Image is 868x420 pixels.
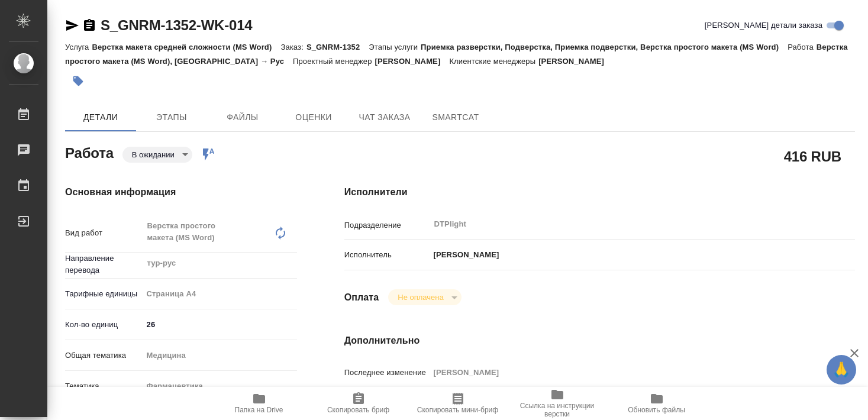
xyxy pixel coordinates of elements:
h2: Работа [65,141,114,163]
p: Проектный менеджер [293,57,375,66]
p: Верстка макета средней сложности (MS Word) [92,43,280,51]
p: Услуга [65,43,92,51]
p: Вид работ [65,227,143,239]
span: Файлы [214,110,271,125]
button: Скопировать мини-бриф [408,387,508,420]
p: Направление перевода [65,253,143,276]
div: Страница А4 [143,284,297,304]
button: Скопировать бриф [309,387,408,420]
span: Папка на Drive [235,406,283,414]
div: Фармацевтика [143,376,297,396]
p: Тарифные единицы [65,288,143,300]
button: Обновить файлы [607,387,706,420]
p: [PERSON_NAME] [538,57,613,66]
p: Кол-во единиц [65,319,143,331]
button: Папка на Drive [209,387,309,420]
div: Медицина [143,345,297,366]
button: В ожидании [128,150,178,160]
h4: Исполнители [344,185,855,199]
span: 🙏 [831,357,851,382]
button: 🙏 [827,355,856,385]
p: Верстка простого макета (MS Word), [GEOGRAPHIC_DATA] → Рус [65,43,848,66]
span: Обновить файлы [628,406,685,414]
span: Ссылка на инструкции верстки [515,402,600,418]
span: Скопировать мини-бриф [417,406,498,414]
input: ✎ Введи что-нибудь [143,316,297,333]
span: Оценки [285,110,342,125]
div: В ожидании [122,147,192,163]
p: Общая тематика [65,350,143,361]
p: Последнее изменение [344,367,430,379]
div: В ожидании [388,289,461,305]
span: Этапы [143,110,200,125]
p: Приемка разверстки, Подверстка, Приемка подверстки, Верстка простого макета (MS Word) [421,43,788,51]
span: SmartCat [427,110,484,125]
h2: 416 RUB [784,146,841,166]
p: [PERSON_NAME] [375,57,450,66]
p: Этапы услуги [369,43,421,51]
button: Скопировать ссылку [82,18,96,33]
p: Заказ: [280,43,306,51]
span: Детали [72,110,129,125]
h4: Дополнительно [344,334,855,348]
p: Клиентские менеджеры [449,57,538,66]
button: Скопировать ссылку для ЯМессенджера [65,18,79,33]
span: [PERSON_NAME] детали заказа [705,20,822,31]
p: S_GNRM-1352 [306,43,369,51]
span: Скопировать бриф [327,406,389,414]
button: Не оплачена [394,292,447,302]
button: Ссылка на инструкции верстки [508,387,607,420]
p: Тематика [65,380,143,392]
span: Чат заказа [356,110,413,125]
input: Пустое поле [430,364,812,381]
p: [PERSON_NAME] [430,249,499,261]
a: S_GNRM-1352-WK-014 [101,17,252,33]
h4: Основная информация [65,185,297,199]
p: Работа [788,43,817,51]
h4: Оплата [344,290,379,305]
p: Исполнитель [344,249,430,261]
button: Добавить тэг [65,68,91,94]
p: Подразделение [344,219,430,231]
